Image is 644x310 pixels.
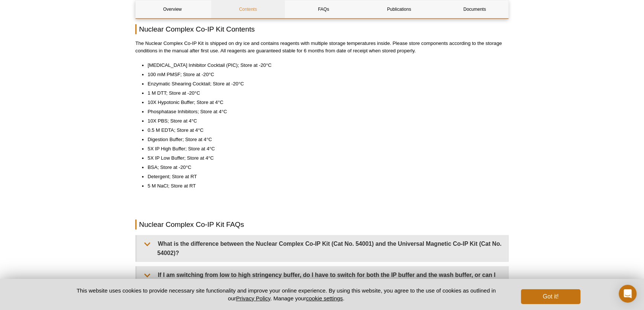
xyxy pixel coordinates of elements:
button: Got it! [521,289,580,304]
summary: If I am switching from low to high stringency buffer, do I have to switch for both the IP buffer ... [137,267,508,293]
li: 1 M DTT; Store at -20°C [148,89,501,97]
li: 5X IP High Buffer; Store at 4°C [148,145,501,153]
li: BSA; Store at -20°C [148,164,501,171]
li: 5 M NaCl; Store at RT [148,182,501,190]
h2: Nuclear Complex Co-IP Kit FAQs [135,219,509,229]
div: Open Intercom Messenger [619,285,637,303]
a: Privacy Policy [236,295,270,301]
a: Publications [363,0,436,18]
a: Documents [438,0,511,18]
li: Phosphatase Inhibitors; Store at 4°C [148,108,501,115]
a: Contents [211,0,284,18]
li: [MEDICAL_DATA] Inhibitor Cocktail (PIC); Store at -20°C [148,62,501,69]
li: 100 mM PMSF; Store at -20°C [148,71,501,78]
a: Overview [136,0,209,18]
a: FAQs [287,0,360,18]
p: The Nuclear Complex Co-IP Kit is shipped on dry ice and contains reagents with multiple storage t... [135,40,509,55]
li: Enzymatic Shearing Cocktail; Store at -20°C [148,80,501,88]
p: This website uses cookies to provide necessary site functionality and improve your online experie... [64,287,509,302]
li: 5X IP Low Buffer; Store at 4°C [148,154,501,162]
li: Detergent; Store at RT [148,173,501,180]
button: cookie settings [306,295,343,301]
li: 10X Hypotonic Buffer; Store at 4°C [148,99,501,106]
li: 0.5 M EDTA; Store at 4°C [148,127,501,134]
summary: What is the difference between the Nuclear Complex Co-IP Kit (Cat No. 54001) and the Universal Ma... [137,235,508,261]
h2: Nuclear Complex Co-IP Kit Contents [135,24,509,34]
li: Digestion Buffer; Store at 4°C [148,136,501,143]
li: 10X PBS; Store at 4°C [148,117,501,125]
